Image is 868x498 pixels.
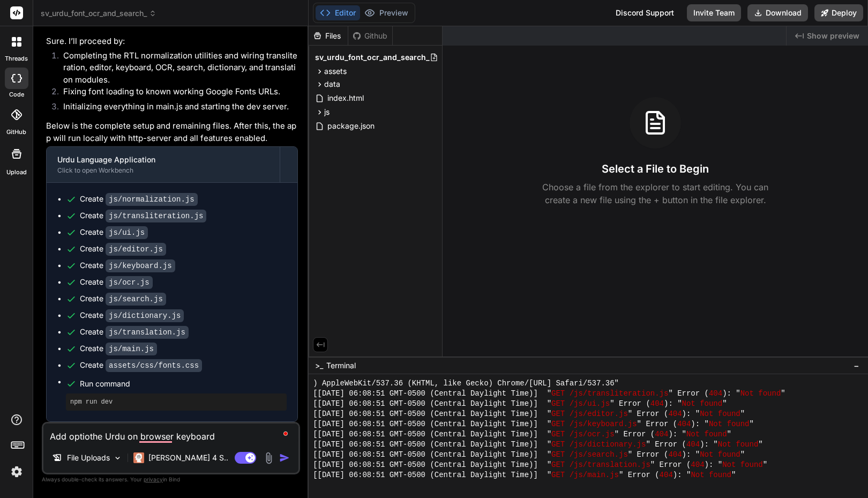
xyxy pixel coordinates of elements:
textarea: To enrich screen reader interactions, please activate Accessibility in Grammarly extension settings [43,423,298,443]
p: [PERSON_NAME] 4 S.. [148,452,228,463]
span: 404 [650,399,664,409]
span: GET [551,399,565,409]
span: ): " [664,399,682,409]
code: js/search.js [106,293,166,306]
span: ): " [691,419,709,429]
div: Files [309,31,348,41]
span: " [750,419,754,429]
label: Upload [6,168,27,177]
span: /js/translation.js [570,460,650,470]
span: /js/dictionary.js [570,440,646,450]
span: GET [551,450,565,460]
label: code [9,90,24,99]
div: Create [80,227,148,238]
span: " [727,429,731,440]
span: Not found [691,470,731,480]
span: [[DATE] 06:08:51 GMT-0500 (Central Daylight Time)] " [313,460,551,470]
code: js/keyboard.js [106,259,175,272]
div: Create [80,194,198,205]
span: privacy [144,476,163,482]
div: Create [80,210,206,221]
li: Completing the RTL normalization utilities and wiring transliteration, editor, keyboard, OCR, sea... [55,50,298,86]
span: js [324,107,330,117]
p: Below is the complete setup and remaining files. After this, the app will run locally with http-s... [46,120,298,144]
span: /js/editor.js [570,409,628,419]
code: js/transliteration.js [106,210,206,222]
span: ): " [673,470,691,480]
label: threads [5,54,28,63]
span: [[DATE] 06:08:51 GMT-0500 (Central Daylight Time)] " [313,440,551,450]
div: Urdu Language Application [57,154,269,165]
span: data [324,79,340,90]
button: Editor [316,5,360,20]
span: /js/keyboard.js [570,419,637,429]
button: Invite Team [687,4,741,21]
div: Create [80,360,202,371]
span: /js/transliteration.js [570,389,669,399]
span: " Error ( [615,429,655,440]
span: ): " [682,409,700,419]
span: " [781,389,785,399]
span: Not found [718,440,759,450]
p: File Uploads [67,452,110,463]
code: js/ui.js [106,226,148,239]
span: Not found [700,450,740,460]
span: /js/main.js [570,470,619,480]
span: [[DATE] 06:08:51 GMT-0500 (Central Daylight Time)] " [313,389,551,399]
span: [[DATE] 06:08:51 GMT-0500 (Central Daylight Time)] " [313,399,551,409]
label: GitHub [6,128,26,137]
div: Github [348,31,392,41]
div: Create [80,277,153,288]
span: ): " [668,429,686,440]
span: sv_urdu_font_ocr_and_search_ [41,8,156,19]
code: js/dictionary.js [106,309,184,322]
span: " Error ( [619,470,660,480]
button: Preview [360,5,413,20]
span: package.json [326,120,376,132]
span: " [722,399,727,409]
span: [[DATE] 06:08:51 GMT-0500 (Central Daylight Time)] " [313,470,551,480]
span: GET [551,409,565,419]
span: ): " [682,450,700,460]
button: Urdu Language ApplicationClick to open Workbench [47,147,280,182]
span: − [854,360,859,371]
h3: Select a File to Begin [602,161,709,176]
span: " Error ( [610,399,650,409]
span: Run command [80,378,287,389]
button: Download [747,4,808,21]
span: GET [551,429,565,440]
span: " Error ( [650,460,691,470]
p: Choose a file from the explorer to start editing. You can create a new file using the + button in... [535,181,775,206]
span: GET [551,460,565,470]
span: " [740,450,745,460]
span: ): " [722,389,740,399]
span: " Error ( [628,409,669,419]
img: attachment [263,452,275,464]
span: /js/search.js [570,450,628,460]
span: GET [551,419,565,429]
span: GET [551,389,565,399]
span: >_ [315,360,323,371]
span: ): " [705,460,723,470]
button: − [851,357,862,374]
div: Create [80,343,157,354]
span: 404 [668,409,682,419]
span: " Error ( [646,440,686,450]
code: assets/css/fonts.css [106,359,202,372]
img: Pick Models [113,454,122,463]
p: Sure. I’ll proceed by: [46,35,298,48]
li: Fixing font loading to known working Google Fonts URLs. [55,86,298,101]
span: /js/ui.js [570,399,610,409]
span: 404 [677,419,691,429]
span: Show preview [807,31,859,41]
div: Create [80,293,166,304]
span: Not found [740,389,781,399]
div: Click to open Workbench [57,166,269,175]
img: settings [8,463,26,481]
div: Discord Support [609,4,680,21]
pre: npm run dev [70,398,282,406]
span: assets [324,66,347,77]
span: " Error ( [668,389,709,399]
span: Not found [709,419,750,429]
div: Create [80,243,166,255]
